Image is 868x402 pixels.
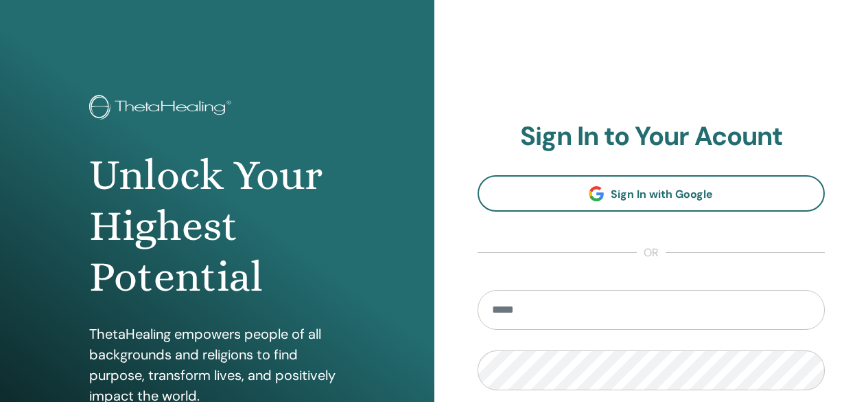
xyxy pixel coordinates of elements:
[478,121,825,153] h2: Sign In to Your Acount
[637,245,666,261] span: or
[478,175,825,212] a: Sign In with Google
[89,150,344,303] h1: Unlock Your Highest Potential
[611,187,713,201] span: Sign In with Google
